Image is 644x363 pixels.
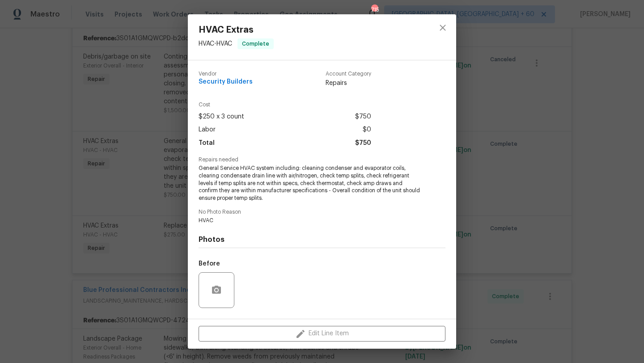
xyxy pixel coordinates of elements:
[199,25,274,35] span: HVAC Extras
[432,17,453,38] button: close
[199,102,371,108] span: Cost
[199,71,253,77] span: Vendor
[371,5,377,14] div: 715
[355,137,371,150] span: $750
[199,217,421,224] span: HVAC
[199,123,216,136] span: Labor
[363,123,371,136] span: $0
[199,137,215,150] span: Total
[238,39,273,48] span: Complete
[199,235,445,244] h4: Photos
[199,209,445,215] span: No Photo Reason
[199,41,232,47] span: HVAC - HVAC
[199,79,253,85] span: Security Builders
[199,157,445,163] span: Repairs needed
[199,110,244,123] span: $250 x 3 count
[199,261,220,267] h5: Before
[326,79,371,88] span: Repairs
[326,71,371,77] span: Account Category
[355,110,371,123] span: $750
[199,165,421,202] span: General Service HVAC system including: cleaning condenser and evaporator coils, clearing condensa...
